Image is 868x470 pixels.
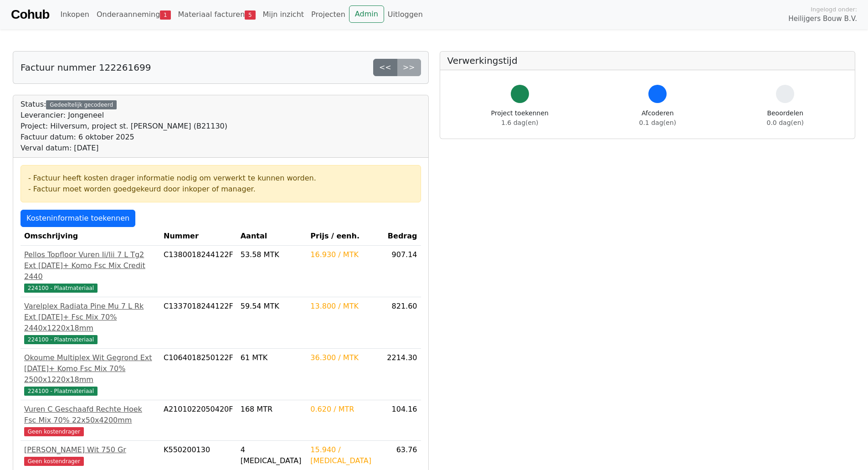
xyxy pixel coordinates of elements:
[160,400,237,441] td: A2101022050420F
[160,297,237,349] td: C1337018244122F
[24,387,98,396] span: 224100 - Plaatmateriaal
[310,444,380,466] div: 15.940 / [MEDICAL_DATA]
[21,132,227,143] div: Factuur datum: 6 oktober 2025
[24,404,156,437] a: Vuren C Geschaafd Rechte Hoek Fsc Mix 70% 22x50x4200mmGeen kostendrager
[160,227,237,246] th: Nummer
[21,210,135,227] a: Kosteninformatie toekennen
[639,108,676,128] div: Afcoderen
[373,59,397,76] a: <<
[93,5,175,24] a: Onderaanneming1
[24,457,84,466] span: Geen kostendrager
[160,246,237,297] td: C1380018244122F
[310,249,380,260] div: 16.930 / MTK
[383,246,421,297] td: 907.14
[160,349,237,400] td: C1064018250122F
[21,143,227,154] div: Verval datum: [DATE]
[383,227,421,246] th: Bedrag
[241,301,303,312] div: 59.54 MTK
[175,5,259,24] a: Materiaal facturen5
[24,427,84,436] span: Geen kostendrager
[639,119,676,126] span: 0.1 dag(en)
[24,301,156,334] div: Varelplex Radiata Pine Mu 7 L Rk Ext [DATE]+ Fsc Mix 70% 2440x1220x18mm
[24,249,156,282] div: Pellos Topfloor Vuren Ii/Iii 7 L Tg2 Ext [DATE]+ Komo Fsc Mix Credit 2440
[491,108,549,128] div: Project toekennen
[21,62,151,73] h5: Factuur nummer 122261699
[245,10,255,20] span: 5
[788,14,857,24] span: Heilijgers Bouw B.V.
[24,301,156,345] a: Varelplex Radiata Pine Mu 7 L Rk Ext [DATE]+ Fsc Mix 70% 2440x1220x18mm224100 - Plaatmateriaal
[56,5,92,24] a: Inkopen
[21,121,227,132] div: Project: Hilversum, project st. [PERSON_NAME] (B21130)
[24,352,156,396] a: Okoume Multiplex Wit Gegrond Ext [DATE]+ Komo Fsc Mix 70% 2500x1220x18mm224100 - Plaatmateriaal
[21,227,160,246] th: Omschrijving
[24,284,98,293] span: 224100 - Plaatmateriaal
[160,10,170,20] span: 1
[21,110,227,121] div: Leverancier: Jongeneel
[28,173,413,184] div: - Factuur heeft kosten drager informatie nodig om verwerkt te kunnen worden.
[383,297,421,349] td: 821.60
[767,108,804,128] div: Beoordelen
[237,227,307,246] th: Aantal
[310,352,380,363] div: 36.300 / MTK
[24,444,156,455] div: [PERSON_NAME] Wit 750 Gr
[384,5,426,24] a: Uitloggen
[767,119,804,126] span: 0.0 dag(en)
[310,404,380,415] div: 0.620 / MTR
[310,301,380,312] div: 13.800 / MTK
[24,335,98,344] span: 224100 - Plaatmateriaal
[24,404,156,426] div: Vuren C Geschaafd Rechte Hoek Fsc Mix 70% 22x50x4200mm
[46,100,117,109] div: Gedeeltelijk gecodeerd
[24,249,156,293] a: Pellos Topfloor Vuren Ii/Iii 7 L Tg2 Ext [DATE]+ Komo Fsc Mix Credit 2440224100 - Plaatmateriaal
[383,349,421,400] td: 2214.30
[241,249,303,260] div: 53.58 MTK
[241,404,303,415] div: 168 MTR
[241,444,303,466] div: 4 [MEDICAL_DATA]
[241,352,303,363] div: 61 MTK
[383,400,421,441] td: 104.16
[21,99,227,154] div: Status:
[349,5,384,23] a: Admin
[24,352,156,385] div: Okoume Multiplex Wit Gegrond Ext [DATE]+ Komo Fsc Mix 70% 2500x1220x18mm
[11,4,49,26] a: Cohub
[447,55,848,66] h5: Verwerkingstijd
[259,5,308,24] a: Mijn inzicht
[501,119,538,126] span: 1.6 dag(en)
[308,5,349,24] a: Projecten
[307,227,383,246] th: Prijs / eenh.
[811,5,857,14] span: Ingelogd onder:
[28,184,413,195] div: - Factuur moet worden goedgekeurd door inkoper of manager.
[24,444,156,466] a: [PERSON_NAME] Wit 750 GrGeen kostendrager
